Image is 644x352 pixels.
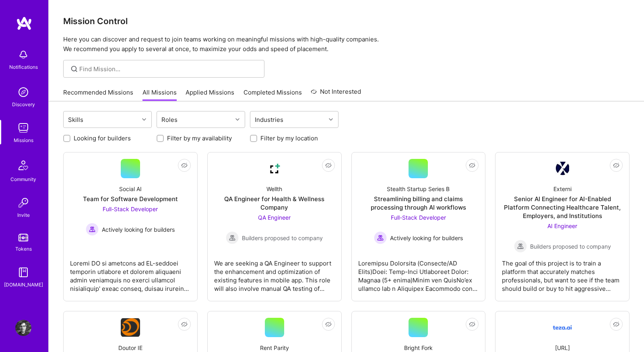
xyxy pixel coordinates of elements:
i: icon EyeClosed [469,162,475,169]
span: QA Engineer [258,214,291,221]
span: Actively looking for builders [390,234,463,242]
img: tokens [19,234,28,241]
img: Company Logo [265,159,284,178]
img: logo [16,16,32,31]
img: guide book [15,264,31,280]
img: User Avatar [15,320,31,336]
div: Externi [553,185,572,193]
a: Company LogoExterniSenior AI Engineer for AI-Enabled Platform Connecting Healthcare Talent, Emplo... [502,159,623,294]
div: Notifications [9,63,38,71]
a: Not Interested [311,87,361,101]
i: icon Chevron [142,117,146,121]
div: Roles [159,114,180,126]
i: icon SearchGrey [70,64,79,74]
div: Team for Software Development [83,195,178,203]
a: Completed Missions [244,88,302,101]
div: Invite [17,211,30,219]
div: Social AI [119,185,142,193]
img: teamwork [15,120,31,136]
div: Industries [253,114,285,126]
div: Doutor IE [118,344,142,352]
img: Actively looking for builders [374,231,387,244]
img: Company Logo [555,162,569,175]
h3: Mission Control [63,16,630,26]
i: icon EyeClosed [181,321,188,327]
img: Invite [15,195,31,211]
img: Company Logo [553,318,572,337]
div: Tokens [15,245,32,253]
a: Applied Missions [186,88,234,101]
i: icon EyeClosed [469,321,475,327]
div: The goal of this project is to train a platform that accurately matches professionals, but want t... [502,253,623,293]
label: Filter by my location [260,134,318,142]
img: Builders proposed to company [226,231,239,244]
a: All Missions [142,88,177,101]
span: Builders proposed to company [242,234,323,242]
i: icon EyeClosed [181,162,188,169]
div: Loremi DO si ametcons ad EL-seddoei temporin utlabore et dolorem aliquaeni admin veniamquis no ex... [70,253,191,293]
a: User Avatar [13,320,33,336]
i: icon EyeClosed [325,162,332,169]
label: Filter by my availability [167,134,232,142]
span: Actively looking for builders [102,225,175,234]
img: Builders proposed to company [514,240,527,253]
a: Company LogoWellthQA Engineer for Health & Wellness CompanyQA Engineer Builders proposed to compa... [214,159,335,294]
a: Stealth Startup Series BStreamlining billing and claims processing through AI workflowsFull-Stack... [358,159,479,294]
div: Rent Parity [260,344,289,352]
img: discovery [15,84,31,100]
label: Looking for builders [74,134,131,142]
div: Bright Fork [404,344,433,352]
p: Here you can discover and request to join teams working on meaningful missions with high-quality ... [63,35,630,54]
div: We are seeking a QA Engineer to support the enhancement and optimization of existing features in ... [214,253,335,293]
div: Skills [66,114,85,126]
i: icon EyeClosed [613,162,619,169]
div: QA Engineer for Health & Wellness Company [214,195,335,212]
div: Wellth [266,185,282,193]
i: icon Chevron [329,117,333,121]
img: Actively looking for builders [86,223,99,236]
i: icon EyeClosed [325,321,332,327]
div: Loremipsu Dolorsita (Consecte/AD Elits)Doei: Temp-Inci Utlaboreet Dolor: Magnaa (5+ enima)Minim v... [358,253,479,293]
a: Recommended Missions [63,88,133,101]
div: Missions [14,136,33,144]
input: Find Mission... [79,65,258,73]
div: [URL] [555,344,570,352]
span: Full-Stack Developer [103,206,158,212]
i: icon Chevron [235,117,239,121]
div: Stealth Startup Series B [387,185,450,193]
span: AI Engineer [547,222,577,229]
span: Full-Stack Developer [391,214,446,221]
span: Builders proposed to company [530,242,611,251]
div: Senior AI Engineer for AI-Enabled Platform Connecting Healthcare Talent, Employers, and Institutions [502,195,623,220]
img: Community [14,156,33,175]
div: Streamlining billing and claims processing through AI workflows [358,195,479,212]
i: icon EyeClosed [613,321,619,327]
div: [DOMAIN_NAME] [4,280,43,289]
img: Company Logo [121,318,140,337]
a: Social AITeam for Software DevelopmentFull-Stack Developer Actively looking for buildersActively ... [70,159,191,294]
div: Discovery [12,100,35,109]
img: bell [15,47,31,63]
div: Community [10,175,36,183]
